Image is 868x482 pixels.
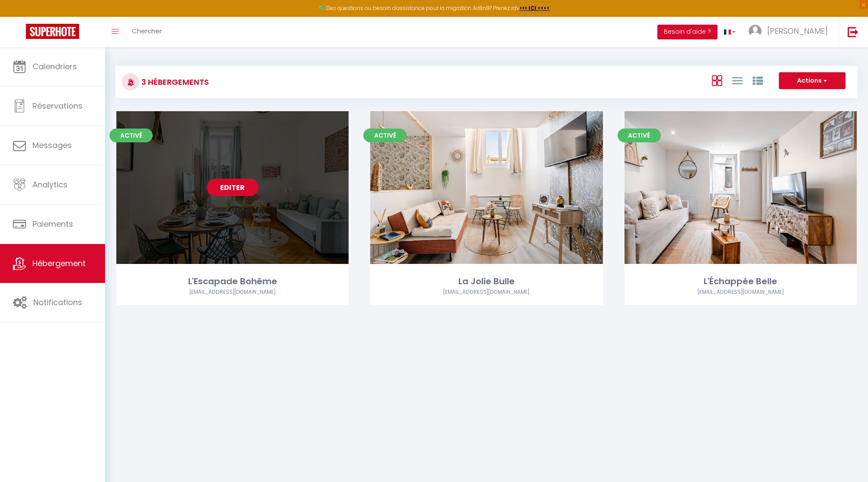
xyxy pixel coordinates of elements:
[625,288,857,296] div: Airbnb
[767,26,828,36] span: [PERSON_NAME]
[32,61,77,72] span: Calendriers
[742,17,839,47] a: ... [PERSON_NAME]
[657,25,717,39] button: Besoin d'aide ?
[753,73,763,87] a: Vue par Groupe
[33,297,82,308] span: Notifications
[139,72,209,92] h3: 3 Hébergements
[712,73,722,87] a: Vue en Box
[370,275,602,288] div: La Jolie Bulle
[32,100,83,111] span: Réservations
[749,25,762,38] img: ...
[848,26,858,37] img: logout
[519,4,550,12] a: >>> ICI <<<<
[363,129,407,142] span: Activé
[116,288,349,296] div: Airbnb
[618,129,661,142] span: Activé
[132,26,162,35] span: Chercher
[370,288,602,296] div: Airbnb
[32,219,73,229] span: Paiements
[109,129,153,142] span: Activé
[32,258,86,269] span: Hébergement
[116,275,349,288] div: L'Escapade Bohême
[32,179,67,190] span: Analytics
[32,140,72,151] span: Messages
[625,275,857,288] div: L'Échappée Belle
[125,17,168,47] a: Chercher
[207,179,259,196] a: Editer
[26,24,79,39] img: Super Booking
[779,72,846,90] button: Actions
[732,73,743,87] a: Vue en Liste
